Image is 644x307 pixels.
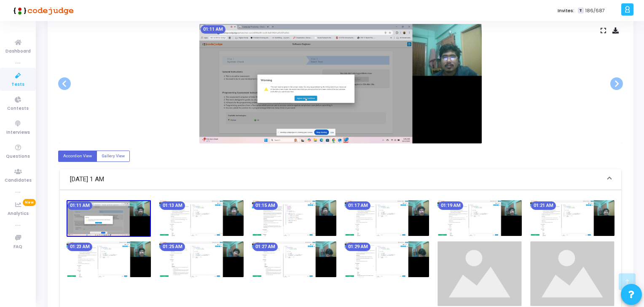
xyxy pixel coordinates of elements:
[530,241,614,306] img: image_loading.png
[159,241,244,277] img: screenshot-1759348520047.jpeg
[11,81,24,88] span: Tests
[558,7,574,14] label: Invites:
[23,199,36,206] span: New
[159,200,244,236] img: screenshot-1759347800041.jpeg
[199,24,482,143] img: screenshot-1759347680019.jpeg
[6,129,30,136] span: Interviews
[5,48,31,55] span: Dashboard
[67,241,151,277] img: screenshot-1759348399998.jpeg
[160,243,185,251] mat-chip: 01:25 AM
[530,200,614,236] img: screenshot-1759348280048.jpeg
[252,200,336,236] img: screenshot-1759347920265.jpeg
[8,210,29,217] span: Analytics
[345,241,429,277] img: screenshot-1759348760046.jpeg
[252,241,336,277] img: screenshot-1759348640043.jpeg
[346,243,370,251] mat-chip: 01:29 AM
[253,243,278,251] mat-chip: 01:27 AM
[60,169,621,190] mat-expansion-panel-header: [DATE] 1 AM
[11,2,74,19] img: logo
[67,243,92,251] mat-chip: 01:23 AM
[346,201,370,210] mat-chip: 01:17 AM
[7,105,29,112] span: Contests
[578,8,583,14] span: T
[438,201,463,210] mat-chip: 01:19 AM
[437,200,522,236] img: screenshot-1759348160047.jpeg
[160,201,185,210] mat-chip: 01:13 AM
[6,153,30,160] span: Questions
[585,7,605,14] span: 186/687
[67,200,151,237] img: screenshot-1759347680019.jpeg
[345,200,429,236] img: screenshot-1759348040047.jpeg
[253,201,278,210] mat-chip: 01:15 AM
[5,177,32,184] span: Candidates
[58,151,97,162] label: Accordion View
[531,201,556,210] mat-chip: 01:21 AM
[67,201,92,210] mat-chip: 01:11 AM
[437,241,522,306] img: image_loading.png
[201,25,225,34] mat-chip: 01:11 AM
[97,151,130,162] label: Gallery View
[13,243,22,251] span: FAQ
[70,175,601,184] mat-panel-title: [DATE] 1 AM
